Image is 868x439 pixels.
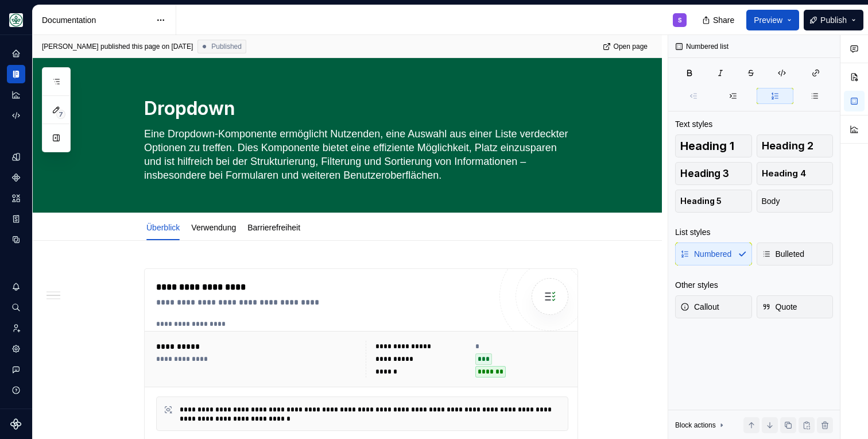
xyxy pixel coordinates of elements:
[675,226,710,238] div: List styles
[7,189,25,207] a: Assets
[746,10,799,30] button: Preview
[7,44,25,63] a: Home
[762,195,780,207] span: Body
[7,106,25,125] a: Code automation
[42,14,150,26] div: Documentation
[7,210,25,228] a: Storybook stories
[100,42,193,51] div: published this page on [DATE]
[10,418,22,430] svg: Supernova Logo
[7,65,25,83] a: Documentation
[9,13,23,27] img: df5db9ef-aba0-4771-bf51-9763b7497661.png
[757,162,834,185] button: Heading 4
[678,16,682,25] div: S
[757,134,834,157] button: Heading 2
[142,215,184,239] div: Überblick
[142,125,576,184] textarea: Eine Dropdown-Komponente ermöglicht Nutzenden, eine Auswahl aus einer Liste verdeckter Optionen z...
[675,421,716,430] div: Block actions
[146,223,180,232] a: Überblick
[7,230,25,249] a: Data sources
[713,14,734,26] span: Share
[757,190,834,213] button: Body
[191,223,236,232] a: Verwendung
[680,168,729,179] span: Heading 3
[599,38,653,55] a: Open page
[754,14,782,26] span: Preview
[757,295,834,318] button: Quote
[680,140,734,152] span: Heading 1
[757,242,834,265] button: Bulleted
[675,190,752,213] button: Heading 5
[247,223,300,232] a: Barrierefreiheit
[762,301,797,313] span: Quote
[680,195,722,207] span: Heading 5
[675,417,726,433] div: Block actions
[42,42,99,51] span: [PERSON_NAME]
[7,86,25,104] a: Analytics
[7,319,25,337] a: Invite team
[675,118,712,130] div: Text styles
[7,360,25,379] button: Contact support
[7,148,25,166] a: Design tokens
[675,279,718,291] div: Other styles
[614,42,648,51] span: Open page
[804,10,863,30] button: Publish
[820,14,847,26] span: Publish
[680,301,719,313] span: Callout
[7,340,25,358] a: Settings
[7,278,25,296] button: Notifications
[243,215,305,239] div: Barrierefreiheit
[762,140,813,152] span: Heading 2
[56,110,65,119] span: 7
[142,95,576,122] textarea: Dropdown
[675,134,752,157] button: Heading 1
[696,10,742,30] button: Share
[675,295,752,318] button: Callout
[762,248,805,260] span: Bulleted
[675,162,752,185] button: Heading 3
[211,42,242,51] span: Published
[7,298,25,317] button: Search ⌘K
[7,168,25,187] a: Components
[187,215,241,239] div: Verwendung
[762,168,806,179] span: Heading 4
